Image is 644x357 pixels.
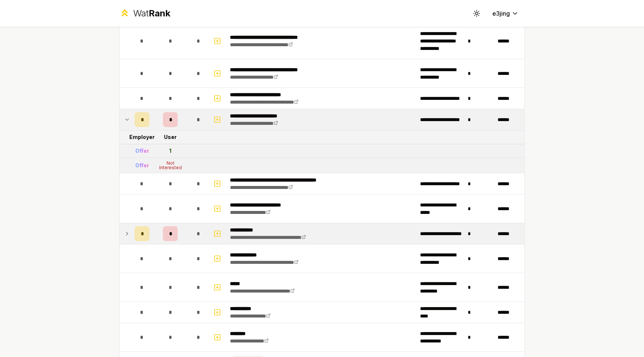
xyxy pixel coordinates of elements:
td: Employer [132,130,152,144]
button: e3jing [486,7,525,20]
span: Rank [149,8,170,19]
span: e3jing [492,9,510,18]
div: Wat [133,7,170,19]
a: WatRank [119,7,170,19]
div: Offer [135,147,149,155]
div: 1 [169,147,171,155]
div: Offer [135,162,149,169]
td: User [152,130,188,144]
div: Not Interested [155,161,185,170]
